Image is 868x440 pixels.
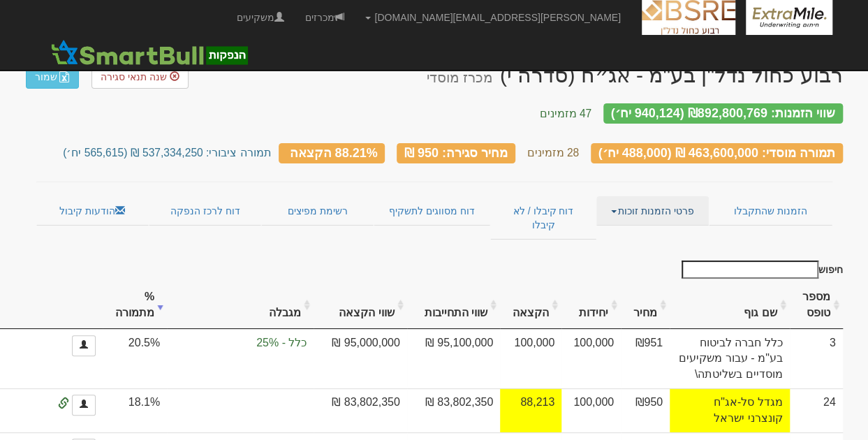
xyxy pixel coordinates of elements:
a: דוח לרכז הנפקה [149,196,261,226]
td: 83,802,350 ₪ [407,388,500,432]
div: תמורה מוסדי: 463,600,000 ₪ (488,000 יח׳) [591,143,843,163]
span: 88.21% הקצאה [289,145,377,159]
th: % מתמורה: activate to sort column ascending [103,282,167,329]
td: 95,100,000 ₪ [407,329,500,389]
span: שנה תנאי סגירה [101,71,167,82]
div: מחיר סגירה: 950 ₪ [397,143,515,163]
td: 83,802,350 ₪ [314,388,406,432]
th: שם גוף : activate to sort column ascending [670,282,790,329]
label: חיפוש [677,261,843,279]
small: 28 מזמינים [527,147,579,159]
td: 3 [790,329,843,389]
div: רבוע כחול נדל"ן בע"מ - אג״ח (סדרה י) - הנפקה לציבור [426,64,842,87]
small: 47 מזמינים [539,108,591,119]
a: רשימת מפיצים [261,196,373,226]
th: שווי הקצאה: activate to sort column ascending [314,282,406,329]
td: 100,000 [561,329,621,389]
small: מכרז מוסדי [426,70,492,85]
th: הקצאה: activate to sort column ascending [500,282,561,329]
a: דוח מסווגים לתשקיף [374,196,490,226]
th: מספר טופס: activate to sort column ascending [790,282,843,329]
td: הקצאה בפועל לקבוצה 'כלל' 20.5% [167,329,314,389]
img: SmartBull Logo [47,38,252,66]
span: כלל - 25% [174,335,307,351]
img: excel-file-white.png [59,71,70,82]
a: שמור [26,65,79,89]
th: מחיר : activate to sort column ascending [621,282,670,329]
a: פרטי הזמנות זוכות [596,196,709,226]
td: 100,000 [500,329,561,389]
td: 20.5% [103,329,167,389]
td: 100,000 [561,388,621,432]
a: הודעות קיבול [36,196,149,226]
td: מגדל סל-אג"ח קונצרני ישראל [670,388,790,432]
td: ₪950 [621,388,670,432]
th: מגבלה: activate to sort column ascending [167,282,314,329]
a: הזמנות שהתקבלו [709,196,832,226]
small: תמורה ציבורי: 537,334,250 ₪ (565,615 יח׳) [63,147,271,159]
input: חיפוש [682,261,818,279]
td: 18.1% [103,388,167,432]
a: שנה תנאי סגירה [91,65,189,89]
div: שווי הזמנות: ₪892,800,769 (940,124 יח׳) [603,103,843,124]
td: 24 [790,388,843,432]
: כלל חברה לביטוח בע"מ - עבור משקיעים מוסדיים בשליטתה\ [670,329,790,389]
td: ₪951 [621,329,670,389]
td: 95,000,000 ₪ [314,329,406,389]
th: שווי התחייבות: activate to sort column ascending [407,282,500,329]
a: דוח קיבלו / לא קיבלו [490,196,596,240]
td: אחוז הקצאה להצעה זו 88.2% [500,388,561,432]
th: יחידות: activate to sort column ascending [561,282,621,329]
